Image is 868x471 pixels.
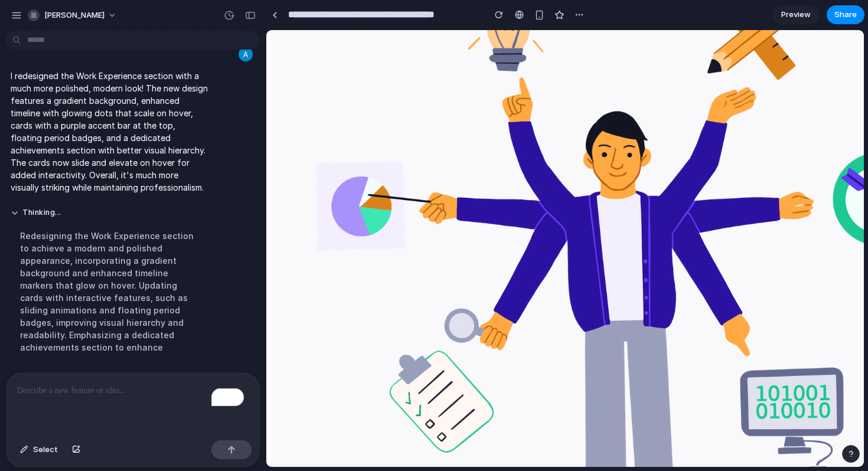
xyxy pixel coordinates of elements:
button: [PERSON_NAME] [23,6,123,25]
span: Share [834,9,857,21]
span: [PERSON_NAME] [44,9,105,21]
div: To enrich screen reader interactions, please activate Accessibility in Grammarly extension settings [6,373,259,436]
div: Redesigning the Work Experience section to achieve a modern and polished appearance, incorporatin... [11,223,208,361]
a: Preview [772,5,820,24]
span: Select [33,444,58,456]
button: Share [827,5,864,24]
span: Preview [781,9,811,21]
p: I redesigned the Work Experience section with a much more polished, modern look! The new design f... [11,70,208,194]
button: Select [14,440,64,459]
